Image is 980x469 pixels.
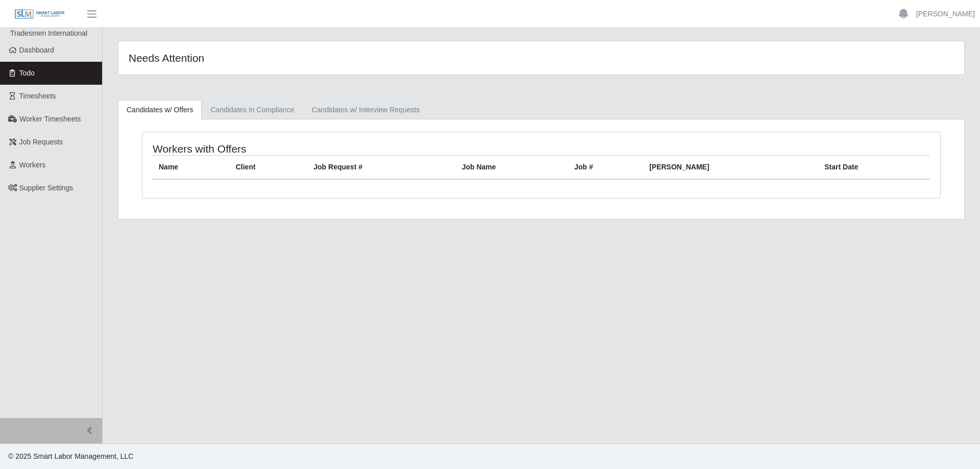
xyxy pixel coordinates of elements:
th: Start Date [818,156,930,180]
span: Job Requests [19,138,63,146]
a: Candidates In Compliance [202,100,303,120]
span: Worker Timesheets [19,115,81,123]
img: SLM Logo [14,9,65,20]
a: Candidates w/ Offers [118,100,202,120]
a: Candidates w/ Interview Requests [303,100,429,120]
th: Job Name [456,156,569,180]
span: Timesheets [19,92,56,100]
th: Job Request # [307,156,455,180]
h4: Workers with Offers [153,142,468,155]
th: Job # [568,156,643,180]
th: [PERSON_NAME] [643,156,818,180]
a: [PERSON_NAME] [916,9,975,19]
span: Todo [19,69,35,77]
span: Workers [19,161,46,169]
span: © 2025 Smart Labor Management, LLC [8,452,133,460]
h4: Needs Attention [129,52,463,64]
span: Supplier Settings [19,184,73,192]
span: Dashboard [19,46,55,54]
th: Name [153,156,230,180]
th: Client [230,156,308,180]
span: Tradesmen International [10,29,87,37]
